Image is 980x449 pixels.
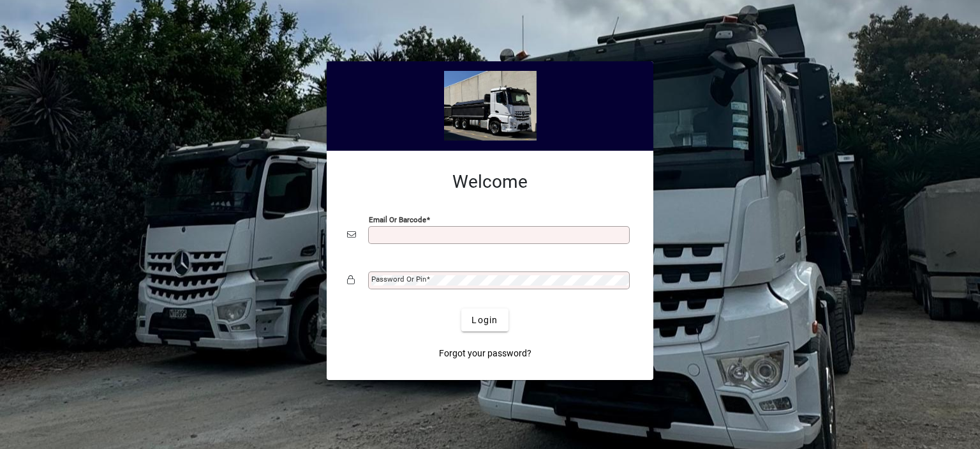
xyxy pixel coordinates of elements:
span: Forgot your password? [439,347,531,360]
span: Login [471,314,498,327]
button: Login [461,308,508,331]
a: Forgot your password? [434,342,537,365]
mat-label: Email or Barcode [369,215,426,224]
mat-label: Password or Pin [371,275,426,284]
h2: Welcome [347,171,633,193]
